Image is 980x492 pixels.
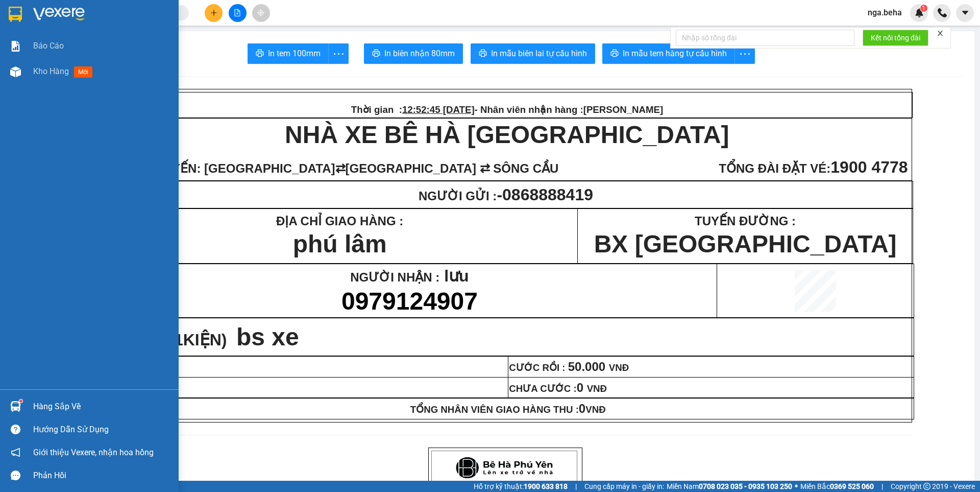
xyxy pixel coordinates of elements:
span: 0 [579,402,585,415]
span: In mẫu biên lai tự cấu hình [491,47,587,60]
span: caret-down [961,8,970,17]
span: CƯỚC RỒI : [509,362,629,373]
strong: 0708 023 035 - 0935 103 250 [699,482,792,490]
span: VNĐ [605,362,629,373]
button: more [734,43,755,64]
span: | [881,481,883,492]
span: Báo cáo [33,39,64,52]
span: printer [372,49,380,59]
button: caret-down [956,4,974,22]
span: Kết nối tổng đài [871,32,920,43]
span: Hỗ trợ kỹ thuật: [474,481,568,492]
div: Phản hồi [33,468,171,483]
button: printerIn mẫu tem hàng tự cấu hình [602,43,735,64]
button: printerIn tem 100mm [248,43,329,64]
span: 1 [922,5,925,12]
span: bs xe [236,323,299,350]
span: NGƯỜI NHẬN : [350,270,439,284]
span: BX [GEOGRAPHIC_DATA] [594,230,897,257]
span: close [937,30,944,37]
button: printerIn mẫu biên lai tự cấu hình [471,43,595,64]
button: more [328,43,349,64]
span: 1900 4778 [830,158,908,176]
span: message [11,471,20,480]
span: ⚪️ [795,484,798,488]
input: Nhập số tổng đài [676,30,854,46]
img: icon-new-feature [915,8,924,17]
span: 0868888419 [502,185,593,204]
sup: 1 [920,5,927,12]
span: 0979124907 [341,288,478,315]
span: Thời gian : - Nhân viên nhận hàng : [351,104,663,115]
span: copyright [923,483,930,490]
button: Kết nối tổng đài [863,30,928,46]
span: nga.beha [860,6,910,19]
button: file-add [229,4,247,22]
span: 0 [577,381,583,394]
span: lưu [444,267,469,285]
span: In tem 100mm [268,47,321,60]
span: CHƯA CƯỚC : [509,383,607,394]
button: plus [205,4,223,22]
span: printer [610,49,619,59]
span: VNĐ [583,383,607,394]
span: notification [11,448,20,457]
strong: NHÀ XE BÊ HÀ [GEOGRAPHIC_DATA] [285,121,729,148]
span: Miền Nam [667,481,792,492]
span: In biên nhận 80mm [384,47,455,60]
span: mới [74,66,92,78]
span: printer [479,49,487,59]
sup: 1 [19,400,22,403]
span: [PERSON_NAME] [583,104,664,115]
span: NGƯỜI GỬI : [419,189,597,203]
div: Hướng dẫn sử dụng [33,422,171,437]
span: - [497,185,593,204]
span: aim [257,9,264,16]
img: solution-icon [10,41,21,52]
span: Giới thiệu Vexere, nhận hoa hồng [33,446,154,459]
strong: ĐỊA CHỈ GIAO HÀNG : [276,214,403,228]
span: [GEOGRAPHIC_DATA] ⇄ SÔNG CẦU [346,161,559,175]
span: Cung cấp máy in - giấy in: [584,481,664,492]
span: TUYẾN: [GEOGRAPHIC_DATA] [156,161,335,175]
span: Miền Bắc [800,481,874,492]
span: TỔNG NHÂN VIÊN GIAO HÀNG THU : [410,404,606,415]
span: In mẫu tem hàng tự cấu hình [623,47,727,60]
span: phú lâm [293,230,387,257]
div: Hàng sắp về [33,399,171,414]
span: 12:52:45 [DATE] [402,104,475,115]
img: logo-vxr [9,7,22,22]
span: printer [256,49,264,59]
img: phone-icon [938,8,947,17]
span: file-add [234,9,241,16]
span: KIỆN) [183,331,227,349]
span: plus [210,9,217,16]
span: TUYẾN ĐƯỜNG : [695,214,796,228]
span: TỔNG ĐÀI ĐẶT VÉ: [719,161,830,175]
span: more [735,48,754,60]
strong: 0369 525 060 [830,482,874,490]
span: | [575,481,577,492]
img: warehouse-icon [10,401,21,412]
span: more [329,48,348,60]
button: printerIn biên nhận 80mm [364,43,463,64]
span: question-circle [11,425,20,434]
span: VNĐ [579,404,606,415]
span: ⇄ [335,161,346,175]
button: aim [252,4,270,22]
strong: 1900 633 818 [524,482,568,490]
span: 50.000 [568,360,605,373]
span: Kho hàng [33,66,69,76]
img: warehouse-icon [10,66,21,77]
